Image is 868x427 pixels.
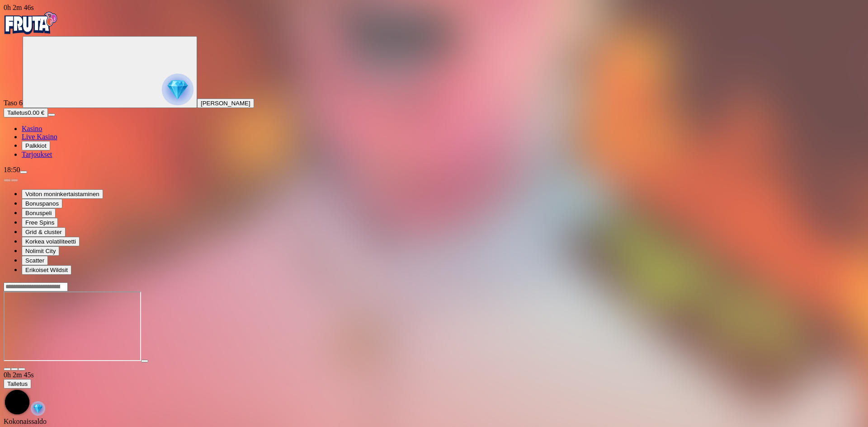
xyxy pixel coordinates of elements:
[48,113,55,116] button: menu
[201,100,250,107] span: [PERSON_NAME]
[22,208,56,218] button: Bonuspeli
[22,246,59,256] button: Nolimit City
[4,371,864,418] div: Game menu
[4,28,58,36] a: Fruta
[22,265,71,275] button: Erikoiset Wildsit
[22,256,48,265] button: Scatter
[22,141,50,150] button: Palkkiot
[25,267,68,273] span: Erikoiset Wildsit
[4,12,864,159] nav: Primary
[141,360,148,362] button: play icon
[22,133,57,141] a: Live Kasino
[28,109,44,116] span: 0.00 €
[162,74,193,105] img: reward progress
[4,99,23,107] span: Taso 6
[25,210,52,216] span: Bonuspeli
[22,218,58,227] button: Free Spins
[22,199,62,208] button: Bonuspanos
[4,371,34,379] span: user session time
[25,257,44,264] span: Scatter
[11,368,18,371] button: chevron-down icon
[25,248,56,254] span: Nolimit City
[4,4,34,11] span: user session time
[22,150,52,158] a: Tarjoukset
[4,379,31,389] button: Talletus
[4,108,48,117] button: Talletusplus icon0.00 €
[25,229,62,235] span: Grid & cluster
[25,238,76,245] span: Korkea volatiliteetti
[22,125,42,132] a: Kasino
[20,171,27,174] button: menu
[11,179,18,182] button: next slide
[4,291,141,361] iframe: Pearl Harbour
[25,191,99,197] span: Voiton moninkertaistaminen
[7,380,28,387] span: Talletus
[4,12,58,34] img: Fruta
[25,219,54,226] span: Free Spins
[25,200,59,207] span: Bonuspanos
[22,189,103,199] button: Voiton moninkertaistaminen
[22,227,66,237] button: Grid & cluster
[22,237,80,246] button: Korkea volatiliteetti
[197,99,254,108] button: [PERSON_NAME]
[7,109,28,116] span: Talletus
[31,401,45,416] img: reward-icon
[23,36,197,108] button: reward progress
[4,368,11,371] button: close icon
[4,166,20,174] span: 18:50
[4,179,11,182] button: prev slide
[25,142,47,149] span: Palkkiot
[18,368,25,371] button: fullscreen icon
[4,125,864,159] nav: Main menu
[4,282,68,291] input: Search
